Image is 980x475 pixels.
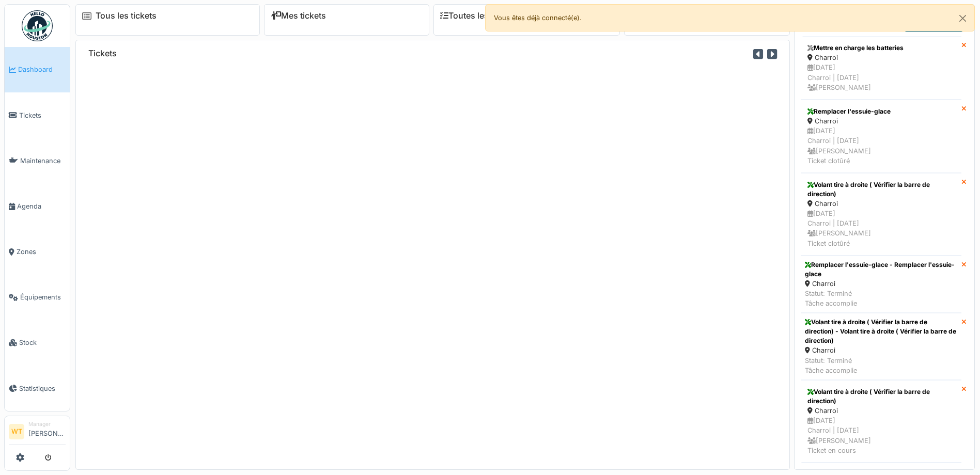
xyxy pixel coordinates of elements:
img: Badge_color-CXgf-gQk.svg [22,10,53,41]
div: [DATE] Charroi | [DATE] [PERSON_NAME] Ticket clotûré [807,209,955,248]
button: Close [951,5,974,32]
div: Manager [28,420,66,428]
div: Volant tire à droite ( Vérifier la barre de direction) - Volant tire à droite ( Vérifier la barre... [805,318,957,345]
span: Équipements [20,292,66,302]
a: Dashboard [5,47,70,92]
a: Statistiques [5,366,70,411]
span: Stock [19,338,66,347]
div: Remplacer l'essuie-glace [807,107,955,116]
a: Toutes les tâches [440,11,517,21]
div: Volant tire à droite ( Vérifier la barre de direction) [807,180,955,199]
a: Stock [5,320,70,366]
a: Maintenance [5,138,70,183]
div: [DATE] Charroi | [DATE] [PERSON_NAME] [807,62,955,92]
div: Charroi [807,53,955,62]
li: WT [9,424,24,439]
a: Tous les tickets [96,11,157,21]
div: Charroi [805,345,957,355]
div: Statut: Terminé Tâche accomplie [805,356,957,375]
h6: Tickets [88,49,117,58]
a: Mes tickets [271,11,326,21]
a: Tickets [5,92,70,138]
div: Vous êtes déjà connecté(e). [485,4,975,31]
a: Agenda [5,183,70,229]
a: WT Manager[PERSON_NAME] [9,420,66,445]
a: Volant tire à droite ( Vérifier la barre de direction) Charroi [DATE]Charroi | [DATE] [PERSON_NAM... [801,173,961,256]
div: Mettre en charge les batteries [807,43,955,53]
div: Remplacer l'essuie-glace - Remplacer l'essuie-glace [805,260,957,279]
div: Statut: Terminé Tâche accomplie [805,289,957,308]
a: Zones [5,229,70,275]
span: Tickets [19,110,66,120]
span: Dashboard [18,65,66,74]
span: Statistiques [19,384,66,393]
li: [PERSON_NAME] [28,420,66,442]
a: Volant tire à droite ( Vérifier la barre de direction) - Volant tire à droite ( Vérifier la barre... [801,313,961,380]
div: Charroi [807,116,955,126]
a: Équipements [5,275,70,320]
span: Agenda [17,201,66,211]
span: Maintenance [20,156,66,166]
div: Charroi [805,279,957,289]
div: Volant tire à droite ( Vérifier la barre de direction) [807,387,955,406]
div: [DATE] Charroi | [DATE] [PERSON_NAME] Ticket clotûré [807,126,955,166]
div: Charroi [807,199,955,209]
div: [DATE] Charroi | [DATE] [PERSON_NAME] Ticket en cours [807,416,955,455]
a: Mettre en charge les batteries Charroi [DATE]Charroi | [DATE] [PERSON_NAME] [801,36,961,100]
a: Remplacer l'essuie-glace Charroi [DATE]Charroi | [DATE] [PERSON_NAME]Ticket clotûré [801,100,961,173]
span: Zones [17,247,66,257]
a: Remplacer l'essuie-glace - Remplacer l'essuie-glace Charroi Statut: TerminéTâche accomplie [801,256,961,313]
div: Charroi [807,406,955,416]
a: Volant tire à droite ( Vérifier la barre de direction) Charroi [DATE]Charroi | [DATE] [PERSON_NAM... [801,380,961,463]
